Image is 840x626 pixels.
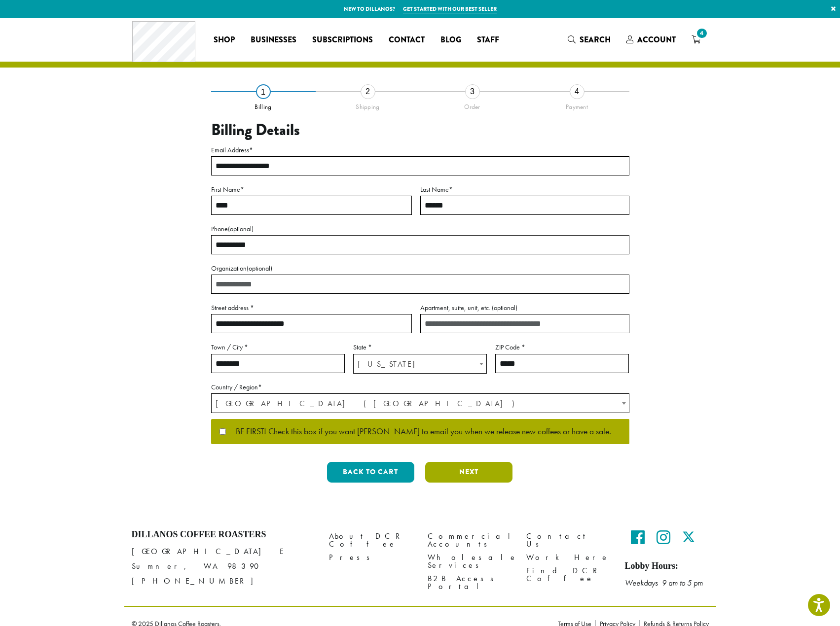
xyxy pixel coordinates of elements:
span: Contact [389,34,425,46]
a: Press [329,551,413,564]
button: Next [425,462,512,483]
span: Washington [354,354,486,374]
span: (optional) [228,224,254,233]
a: Contact Us [526,529,610,551]
a: Work Here [526,551,610,564]
div: 1 [256,84,271,99]
span: Account [637,34,676,45]
span: Staff [477,34,499,46]
label: State [353,341,487,353]
a: Staff [469,32,507,48]
label: Email Address [211,144,629,156]
span: United States (US) [212,394,629,413]
a: Get started with our best seller [403,5,497,13]
label: Apartment, suite, unit, etc. [420,302,629,314]
a: Wholesale Services [428,551,511,572]
span: Businesses [251,34,296,46]
div: Payment [525,99,629,111]
label: Town / City [211,341,345,353]
a: Commercial Accounts [428,529,511,551]
a: B2B Access Portal [428,572,511,593]
a: About DCR Coffee [329,529,413,551]
span: Shop [214,34,235,46]
h5: Lobby Hours: [625,561,709,572]
span: Country / Region [211,393,629,413]
span: (optional) [247,264,272,273]
button: Back to cart [327,462,414,483]
div: Order [420,99,525,111]
em: Weekdays 9 am to 5 pm [625,578,703,588]
span: Blog [440,34,461,46]
a: Shop [206,32,243,48]
div: 3 [465,84,480,99]
input: BE FIRST! Check this box if you want [PERSON_NAME] to email you when we release new coffees or ha... [219,428,226,435]
div: Billing [211,99,316,111]
a: Search [560,32,619,48]
a: Find DCR Coffee [526,564,610,586]
h3: Billing Details [211,121,629,139]
p: [GEOGRAPHIC_DATA] E Sumner, WA 98390 [PHONE_NUMBER] [132,544,314,589]
div: 2 [361,84,375,99]
span: (optional) [492,303,517,312]
span: BE FIRST! Check this box if you want [PERSON_NAME] to email you when we release new coffees or ha... [226,427,611,436]
span: State [353,354,487,374]
div: 4 [570,84,584,99]
span: 4 [695,27,708,40]
label: First Name [211,183,412,196]
span: Subscriptions [312,34,373,46]
label: Last Name [420,183,629,196]
span: Search [580,34,611,45]
label: Organization [211,262,629,275]
div: Shipping [316,99,420,111]
label: Street address [211,302,412,314]
label: ZIP Code [495,341,629,353]
h4: Dillanos Coffee Roasters [132,529,314,540]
